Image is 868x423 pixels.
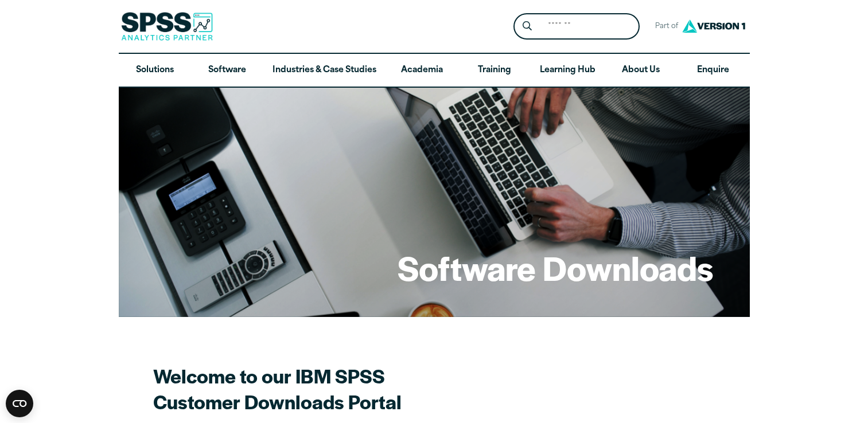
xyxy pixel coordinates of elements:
[516,16,538,37] button: Search magnifying glass icon
[458,54,530,87] a: Training
[677,54,749,87] a: Enquire
[398,245,713,290] h1: Software Downloads
[386,54,458,87] a: Academia
[605,54,677,87] a: About Us
[6,390,33,417] button: Open CMP widget
[263,54,386,87] a: Industries & Case Studies
[119,54,750,87] nav: Desktop version of site main menu
[523,21,532,31] svg: Search magnifying glass icon
[119,54,191,87] a: Solutions
[121,12,213,41] img: SPSS Analytics Partner
[679,15,748,37] img: Version1 Logo
[191,54,263,87] a: Software
[531,54,605,87] a: Learning Hub
[153,363,555,414] h2: Welcome to our IBM SPSS Customer Downloads Portal
[513,13,640,40] form: Site Header Search Form
[649,18,679,35] span: Part of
